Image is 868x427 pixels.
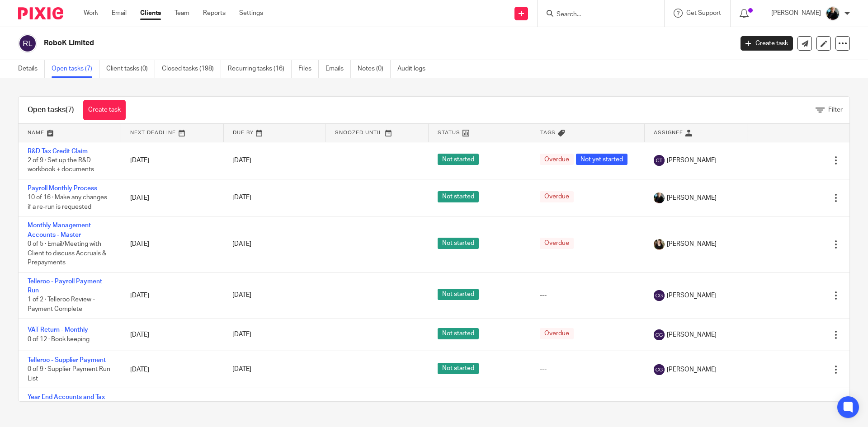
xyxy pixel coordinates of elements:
img: nicky-partington.jpg [826,6,840,21]
td: [DATE] [121,179,224,216]
div: --- [540,365,635,374]
img: svg%3E [654,364,665,375]
span: Not started [438,363,479,374]
span: [PERSON_NAME] [667,291,717,300]
td: [DATE] [121,142,224,179]
a: Details [18,60,45,78]
span: [PERSON_NAME] [667,239,717,249]
a: Create task [83,100,126,120]
span: [PERSON_NAME] [667,156,717,165]
a: Team [175,9,189,18]
a: Monthly Management Accounts - Master [28,222,91,238]
a: Telleroo - Payroll Payment Run [28,278,102,294]
img: svg%3E [654,155,665,166]
td: [DATE] [121,272,224,319]
img: Pixie [18,7,63,19]
div: --- [540,291,635,300]
span: [PERSON_NAME] [667,330,717,339]
span: [PERSON_NAME] [667,365,717,374]
td: [DATE] [121,351,224,388]
span: 0 of 12 · Book keeping [28,336,90,343]
a: Year End Accounts and Tax Return [28,394,105,409]
span: Get Support [686,10,721,16]
span: [DATE] [232,366,251,373]
a: Files [298,60,319,78]
span: 0 of 5 · Email/Meeting with Client to discuss Accruals & Prepayments [28,241,106,266]
a: R&D Tax Credit Claim [28,148,88,155]
a: Telleroo - Supplier Payment [28,357,106,363]
span: 1 of 2 · Telleroo Review - Payment Complete [28,297,95,313]
span: [DATE] [232,157,251,164]
a: Email [112,9,127,18]
input: Search [556,11,637,19]
a: Client tasks (0) [106,60,155,78]
h1: Open tasks [28,105,74,115]
td: [DATE] [121,319,224,351]
span: Not started [438,238,479,249]
span: Overdue [540,328,574,339]
td: [DATE] [121,216,224,272]
span: Overdue [540,154,574,165]
span: 10 of 16 · Make any changes if a re-run is requested [28,195,107,211]
a: Open tasks (7) [52,60,99,78]
span: 2 of 9 · Set up the R&D workbook + documents [28,157,94,173]
a: Closed tasks (198) [162,60,221,78]
img: svg%3E [654,329,665,340]
span: Overdue [540,191,574,202]
span: Not started [438,154,479,165]
span: Filter [828,107,843,113]
span: Snoozed Until [335,130,382,135]
a: Work [84,9,98,18]
a: Clients [140,9,161,18]
span: Not started [438,289,479,300]
img: nicky-partington.jpg [654,192,665,203]
span: Tags [540,130,556,135]
a: Create task [741,36,793,51]
a: Settings [239,9,263,18]
span: Overdue [540,238,574,249]
span: Status [438,130,460,135]
span: [DATE] [232,195,251,201]
span: [PERSON_NAME] [667,193,717,202]
a: Recurring tasks (16) [228,60,292,78]
span: [DATE] [232,332,251,338]
a: Notes (0) [358,60,391,78]
a: VAT Return - Monthly [28,327,88,333]
a: Audit logs [397,60,432,78]
span: 0 of 9 · Supplier Payment Run List [28,366,110,382]
span: Not started [438,191,479,202]
a: Payroll Monthly Process [28,185,97,192]
a: Emails [325,60,351,78]
img: svg%3E [18,34,37,53]
p: [PERSON_NAME] [771,9,821,18]
span: [DATE] [232,241,251,248]
img: svg%3E [654,290,665,301]
span: (7) [66,106,74,113]
span: Not started [438,328,479,339]
img: Helen%20Campbell.jpeg [654,239,665,250]
span: [DATE] [232,292,251,299]
a: Reports [203,9,226,18]
span: Not yet started [576,154,627,165]
h2: RoboK Limited [44,38,590,48]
